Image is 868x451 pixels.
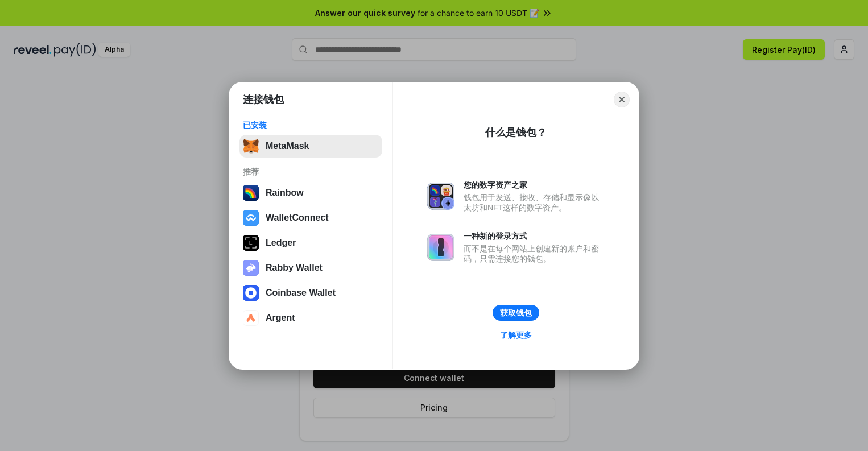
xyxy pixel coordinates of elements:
img: svg+xml,%3Csvg%20width%3D%22120%22%20height%3D%22120%22%20viewBox%3D%220%200%20120%20120%22%20fil... [243,185,259,201]
img: svg+xml,%3Csvg%20xmlns%3D%22http%3A%2F%2Fwww.w3.org%2F2000%2Fsvg%22%20fill%3D%22none%22%20viewBox... [243,260,259,276]
div: Coinbase Wallet [266,288,336,298]
div: 钱包用于发送、接收、存储和显示像以太坊和NFT这样的数字资产。 [464,192,605,213]
div: 已安装 [243,120,379,130]
img: svg+xml,%3Csvg%20width%3D%2228%22%20height%3D%2228%22%20viewBox%3D%220%200%2028%2028%22%20fill%3D... [243,210,259,226]
img: svg+xml,%3Csvg%20xmlns%3D%22http%3A%2F%2Fwww.w3.org%2F2000%2Fsvg%22%20fill%3D%22none%22%20viewBox... [427,183,454,210]
div: Ledger [266,238,296,248]
div: Rainbow [266,188,304,198]
div: 推荐 [243,167,379,177]
div: 了解更多 [500,330,532,340]
img: svg+xml,%3Csvg%20fill%3D%22none%22%20height%3D%2233%22%20viewBox%3D%220%200%2035%2033%22%20width%... [243,138,259,154]
button: Coinbase Wallet [239,282,382,304]
button: Argent [239,307,382,329]
div: MetaMask [266,141,309,151]
button: 获取钱包 [493,305,539,321]
a: 了解更多 [493,328,539,342]
button: Rabby Wallet [239,256,382,279]
div: 什么是钱包？ [485,126,547,139]
img: svg+xml,%3Csvg%20width%3D%2228%22%20height%3D%2228%22%20viewBox%3D%220%200%2028%2028%22%20fill%3D... [243,285,259,301]
button: MetaMask [239,135,382,158]
img: svg+xml,%3Csvg%20xmlns%3D%22http%3A%2F%2Fwww.w3.org%2F2000%2Fsvg%22%20width%3D%2228%22%20height%3... [243,235,259,251]
button: Close [614,92,630,107]
div: Rabby Wallet [266,263,323,273]
button: WalletConnect [239,206,382,229]
div: 获取钱包 [500,308,532,318]
button: Ledger [239,231,382,254]
div: 而不是在每个网站上创建新的账户和密码，只需连接您的钱包。 [464,243,605,264]
img: svg+xml,%3Csvg%20width%3D%2228%22%20height%3D%2228%22%20viewBox%3D%220%200%2028%2028%22%20fill%3D... [243,310,259,326]
img: svg+xml,%3Csvg%20xmlns%3D%22http%3A%2F%2Fwww.w3.org%2F2000%2Fsvg%22%20fill%3D%22none%22%20viewBox... [427,234,454,261]
div: 一种新的登录方式 [464,231,605,241]
div: Argent [266,313,295,323]
div: 您的数字资产之家 [464,180,605,190]
h1: 连接钱包 [243,93,284,106]
button: Rainbow [239,181,382,204]
div: WalletConnect [266,213,329,223]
